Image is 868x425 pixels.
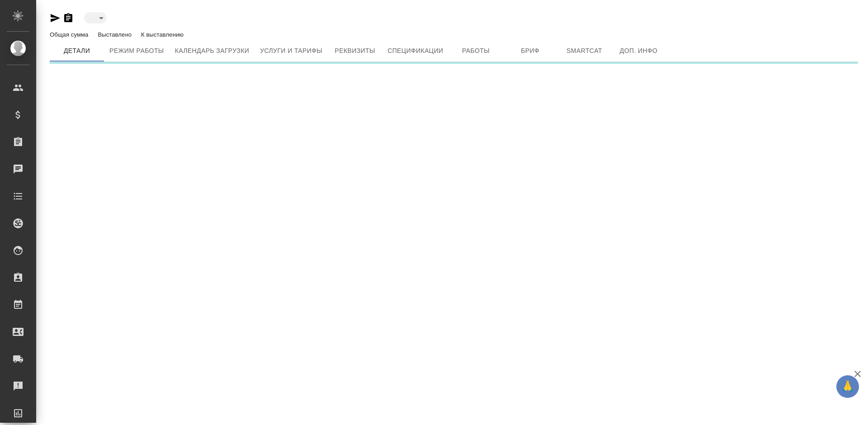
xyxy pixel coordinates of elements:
[141,31,186,38] p: К выставлению
[617,45,660,57] span: Доп. инфо
[260,45,322,57] span: Услуги и тарифы
[454,45,498,57] span: Работы
[175,45,250,57] span: Календарь загрузки
[333,45,377,57] span: Реквизиты
[840,377,855,396] span: 🙏
[50,31,90,38] p: Общая сумма
[55,45,99,57] span: Детали
[98,31,134,38] p: Выставлено
[50,13,61,24] button: Скопировать ссылку для ЯМессенджера
[836,375,859,398] button: 🙏
[109,45,164,57] span: Режим работы
[63,13,74,24] button: Скопировать ссылку
[387,45,443,57] span: Спецификации
[509,45,552,57] span: Бриф
[563,45,606,57] span: Smartcat
[84,12,107,24] div: ​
